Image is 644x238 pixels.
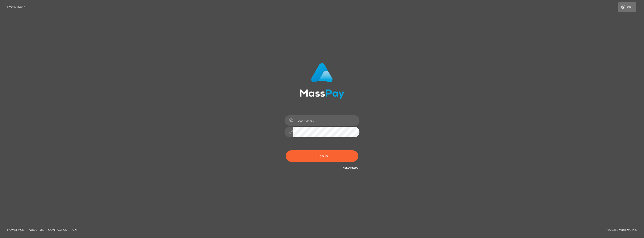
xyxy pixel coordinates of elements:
a: Login [618,2,636,12]
a: About Us [27,226,45,233]
input: Username... [293,115,359,126]
a: Login Page [7,2,25,12]
div: © 2025 , MassPay Inc. [607,227,640,232]
button: Sign in [286,150,358,162]
a: API [70,226,79,233]
a: Need Help? [343,166,358,169]
img: MassPay Login [300,63,344,99]
a: Homepage [5,226,26,233]
a: Contact Us [46,226,69,233]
